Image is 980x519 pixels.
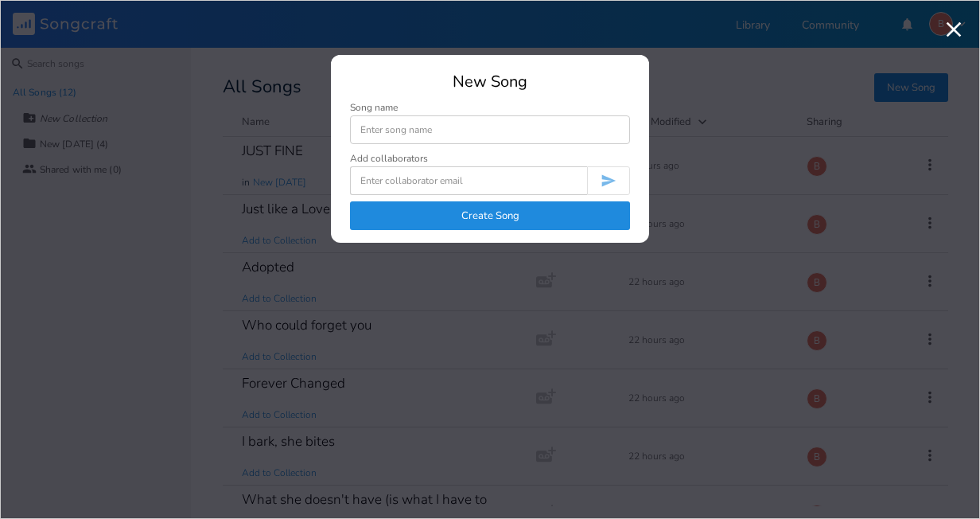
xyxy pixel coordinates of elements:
[350,166,587,195] input: Enter collaborator email
[350,154,428,163] div: Add collaborators
[350,115,630,144] input: Enter song name
[350,201,630,230] button: Create Song
[587,166,630,195] button: Invite
[350,103,630,112] div: Song name
[350,74,630,90] div: New Song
